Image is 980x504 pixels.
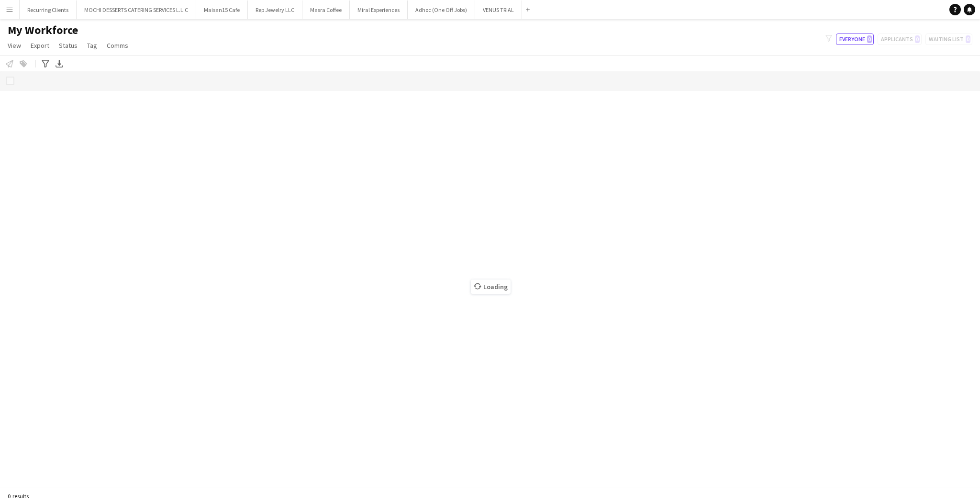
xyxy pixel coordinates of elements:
a: Export [27,39,53,52]
span: My Workforce [8,23,78,37]
button: Maisan15 Cafe [196,0,248,19]
span: Tag [87,41,97,50]
span: 0 [867,35,872,43]
a: Status [55,39,81,52]
span: Export [31,41,49,50]
a: Tag [83,39,101,52]
a: Comms [103,39,132,52]
span: Comms [107,41,128,50]
span: View [8,41,21,50]
button: Rep Jewelry LLC [248,0,302,19]
button: Adhoc (One Off Jobs) [408,0,475,19]
button: MOCHI DESSERTS CATERING SERVICES L.L.C [77,0,196,19]
button: Masra Coffee [302,0,350,19]
span: Status [59,41,78,50]
button: Recurring Clients [20,0,77,19]
span: Loading [471,280,511,294]
button: Miral Experiences [350,0,408,19]
button: Everyone0 [836,34,874,45]
app-action-btn: Advanced filters [40,58,51,69]
button: VENUS TRIAL [475,0,522,19]
app-action-btn: Export XLSX [54,58,65,69]
a: View [4,39,25,52]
